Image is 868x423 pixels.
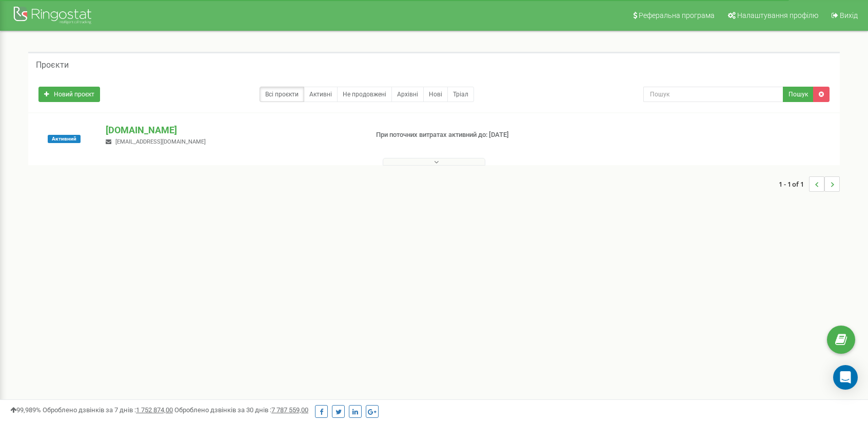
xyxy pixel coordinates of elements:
[106,124,359,137] p: [DOMAIN_NAME]
[391,87,424,102] a: Архівні
[115,138,206,145] span: [EMAIL_ADDRESS][DOMAIN_NAME]
[779,166,840,202] nav: ...
[447,87,474,102] a: Тріал
[840,11,858,19] span: Вихід
[639,11,715,19] span: Реферальна програма
[779,176,809,192] span: 1 - 1 of 1
[833,365,858,390] div: Open Intercom Messenger
[136,406,173,414] u: 1 752 874,00
[48,135,81,143] span: Активний
[271,406,308,414] u: 7 787 559,00
[783,87,814,102] button: Пошук
[10,406,41,414] span: 99,989%
[174,406,308,414] span: Оброблено дзвінків за 30 днів :
[304,87,338,102] a: Активні
[643,87,783,102] input: Пошук
[260,87,304,102] a: Всі проєкти
[337,87,392,102] a: Не продовжені
[38,87,100,102] a: Новий проєкт
[737,11,818,19] span: Налаштування профілю
[376,130,562,140] p: При поточних витратах активний до: [DATE]
[423,87,448,102] a: Нові
[43,406,173,414] span: Оброблено дзвінків за 7 днів :
[36,61,69,70] h5: Проєкти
